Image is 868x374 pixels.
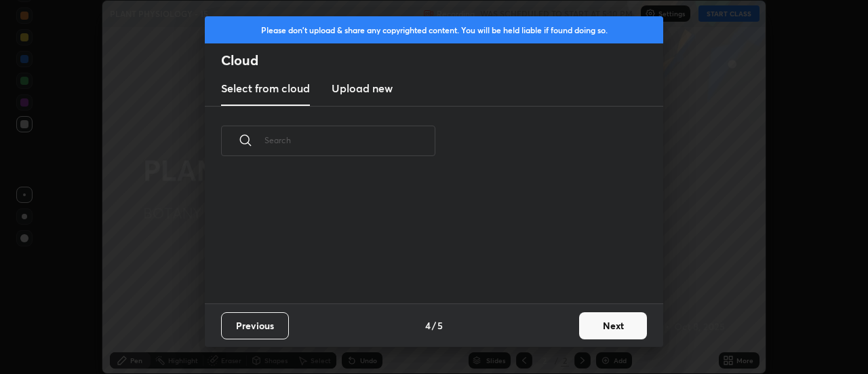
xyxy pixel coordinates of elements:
h4: 5 [437,318,443,333]
button: Next [579,312,647,339]
h4: / [432,318,436,333]
h3: Upload new [332,80,393,96]
h2: Cloud [221,52,663,69]
h3: Select from cloud [221,80,310,96]
h4: 4 [425,318,431,333]
input: Search [264,111,435,169]
div: Please don't upload & share any copyrighted content. You will be held liable if found doing so. [205,16,663,43]
button: Previous [221,312,289,339]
